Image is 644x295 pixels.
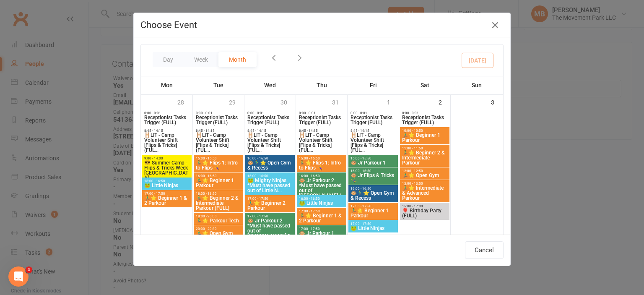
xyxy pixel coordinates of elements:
[144,160,190,180] span: 😎 Summer Camp - Flips & Tricks Week-[GEOGRAPHIC_DATA]
[140,20,504,30] h4: Choose Event
[402,129,448,133] span: 10:00 - 10:50
[299,227,345,231] span: 17:00 - 17:50
[299,178,345,203] span: 🐵 Jr Parkour 2 *Must have passed out of [PERSON_NAME] 1 (...
[350,169,396,173] span: 16:00 - 16:50
[247,174,293,178] span: 16:00 - 16:50
[402,173,448,178] span: 🏃‍♂️⭐ Open Gym
[350,187,396,191] span: 16:00 - 16:50
[350,160,396,165] span: 🐵 Jr Parkour 1
[247,197,293,201] span: 17:00 - 17:50
[299,174,345,178] span: 16:00 - 16:50
[387,95,399,109] div: 1
[491,95,503,109] div: 3
[218,52,257,67] button: Month
[280,95,296,109] div: 30
[247,178,293,193] span: 🐸 Mighty Ninjas *Must have passed out of Little N...
[195,174,241,178] span: 16:00 - 16:50
[402,169,448,173] span: 12:00 - 12:50
[299,157,345,160] span: 15:00 - 15:50
[350,115,396,125] span: Receptionist Tasks Trigger (FULL)
[8,266,29,287] iframe: Intercom live chat
[144,111,190,115] span: 0:00 - 0:01
[144,179,190,183] span: 16:00 - 16:50
[195,231,241,236] span: 🏃‍♂️⭐ Open Gym
[350,208,396,218] span: 🏃‍♂️⭐ Beginner 1 Parkour
[299,197,345,201] span: 16:00 - 16:50
[247,218,293,238] span: 🐵 Jr Parkour 2 *Must have passed out of [PERSON_NAME] 1
[247,201,293,211] span: 🏃‍♂️⭐ Beginner 2 Parkour
[296,76,348,94] th: Thu
[350,129,396,133] span: 8:45 - 14:15
[247,111,293,115] span: 0:00 - 0:01
[144,183,190,188] span: 🐸 Little Ninjas
[402,146,448,150] span: 11:00 - 11:50
[299,209,345,213] span: 17:00 - 17:50
[144,115,190,125] span: Receptionist Tasks Trigger (FULL)
[153,52,184,67] button: Day
[402,150,448,165] span: 🏃‍♂️⭐ Beginner 2 & Intermediate Parkour
[195,192,241,196] span: 18:00 - 18:50
[299,160,345,170] span: 🏃‍♂️⭐ Flips 1: Intro to Flips 🤸‍♀️
[488,18,502,32] button: Close
[247,115,293,125] span: Receptionist Tasks Trigger (FULL)
[402,204,448,208] span: 15:00 - 17:00
[451,76,503,94] th: Sun
[439,95,450,109] div: 2
[144,129,190,133] span: 8:45 - 14:15
[299,133,345,153] span: 🪜LIT - Camp Volunteer Shift [Flips & Tricks] (FUL...
[350,226,396,231] span: 🐸 Little Ninjas
[299,115,345,125] span: Receptionist Tasks Trigger (FULL)
[402,182,448,185] span: 13:00 - 13:50
[195,157,241,160] span: 15:00 - 15:50
[350,204,396,208] span: 17:00 - 17:50
[177,95,192,109] div: 28
[141,76,193,94] th: Mon
[244,76,296,94] th: Wed
[195,160,241,170] span: 🏃‍♂️⭐ Flips 1: Intro to Flips 🤸‍♀️
[247,129,293,133] span: 8:45 - 14:15
[350,157,396,160] span: 15:00 - 15:50
[195,115,241,125] span: Receptionist Tasks Trigger (FULL)
[195,218,241,223] span: 🏃‍♂️⭐ Parkour Tech
[195,227,241,231] span: 20:00 - 20:30
[399,76,451,94] th: Sat
[144,157,190,160] span: 9:00 - 14:00
[350,222,396,226] span: 17:00 - 17:50
[350,173,396,183] span: 🐵 Jr Flips & Tricks 🤸‍♀️
[350,133,396,153] span: 🪜LIT - Camp Volunteer Shift [Flips & Tricks] (FUL...
[184,52,218,67] button: Week
[299,129,345,133] span: 8:45 - 14:15
[144,133,190,153] span: 🪜LIT - Camp Volunteer Shift [Flips & Tricks] (FUL...
[332,95,347,109] div: 31
[26,266,32,273] span: 1
[195,214,241,218] span: 19:00 - 20:00
[402,115,448,125] span: Receptionist Tasks Trigger (FULL)
[195,129,241,133] span: 8:45 - 14:15
[195,133,241,153] span: 🪜LIT - Camp Volunteer Shift [Flips & Tricks] (FUL...
[350,111,396,115] span: 0:00 - 0:01
[402,133,448,143] span: 🏃‍♂️⭐ Beginner 1 Parkour
[299,213,345,223] span: 🏃‍♂️⭐ Beginner 1 & 2 Parkour
[465,241,504,259] button: Cancel
[348,76,399,94] th: Fri
[402,185,448,201] span: 🏃‍♂️⭐ Intermediate & Advanced Parkour
[144,192,190,196] span: 17:00 - 17:50
[193,76,244,94] th: Tue
[195,178,241,188] span: 🏃‍♂️⭐ Beginner 1 Parkour
[144,196,190,206] span: 🏃‍♂️⭐ Beginner 1 & 2 Parkour
[402,111,448,115] span: 0:00 - 0:01
[247,160,293,170] span: 🐵🏃‍♂️⭐ Open Gym & Recess
[402,208,448,218] span: 🎈 Birthday Party (FULL)
[299,111,345,115] span: 0:00 - 0:01
[229,95,244,109] div: 29
[195,196,241,211] span: 🏃‍♂️⭐ Beginner 2 & Intermediate Parkour (FULL)
[299,231,345,236] span: 🐵 Jr Parkour 1
[247,214,293,218] span: 17:00 - 17:50
[247,133,293,153] span: 🪜LIT - Camp Volunteer Shift [Flips & Tricks] (FUL...
[247,157,293,160] span: 16:00 - 16:50
[195,111,241,115] span: 0:00 - 0:01
[350,191,396,201] span: 🐵🏃‍♂️⭐ Open Gym & Recess
[299,201,345,206] span: 🐸 Little Ninjas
